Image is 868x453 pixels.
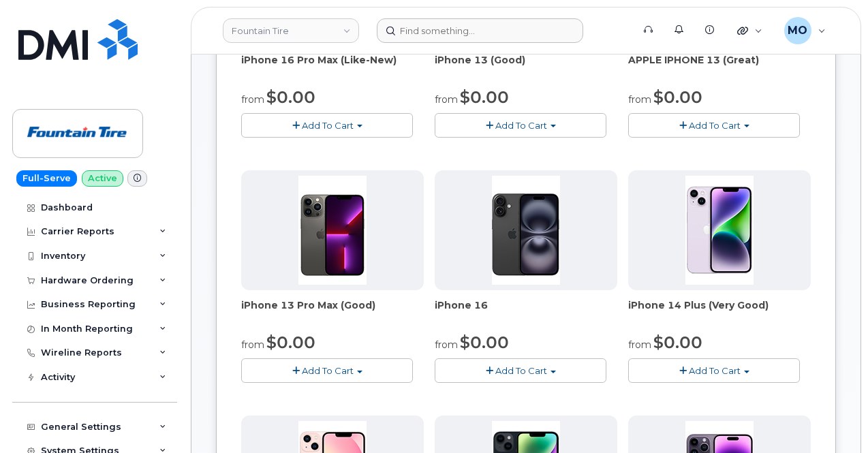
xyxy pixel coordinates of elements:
[377,18,583,43] input: Find something...
[266,332,315,352] span: $0.00
[628,298,811,326] div: iPhone 14 Plus (Very Good)
[495,365,547,376] span: Add To Cart
[266,87,315,107] span: $0.00
[809,394,858,443] iframe: Messenger Launcher
[435,113,606,137] button: Add To Cart
[435,339,458,351] small: from
[689,120,741,131] span: Add To Cart
[788,22,807,39] span: MO
[628,113,800,137] button: Add To Cart
[302,365,354,376] span: Add To Cart
[728,17,772,44] div: Quicklinks
[435,298,617,326] div: iPhone 16
[460,87,509,107] span: $0.00
[435,358,606,382] button: Add To Cart
[460,332,509,352] span: $0.00
[492,176,560,285] img: LAIP16128BK.jpg
[689,365,741,376] span: Add To Cart
[302,120,354,131] span: Add To Cart
[775,17,835,44] div: Mark Oyekunie
[628,93,651,106] small: from
[653,332,702,352] span: $0.00
[628,53,811,80] div: APPLE IPHONE 13 (Great)
[223,18,359,43] a: Fountain Tire
[495,120,547,131] span: Add To Cart
[298,176,367,285] img: LAIP13PM128BK.jpg
[435,93,458,106] small: from
[241,113,413,137] button: Add To Cart
[628,358,800,382] button: Add To Cart
[435,53,617,80] div: iPhone 13 (Good)
[685,176,754,285] img: LAIP14PL128PU.jpg
[628,339,651,351] small: from
[241,339,264,351] small: from
[241,358,413,382] button: Add To Cart
[241,93,264,106] small: from
[653,87,702,107] span: $0.00
[241,298,424,326] div: iPhone 13 Pro Max (Good)
[241,53,424,80] div: iPhone 16 Pro Max (Like-New)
